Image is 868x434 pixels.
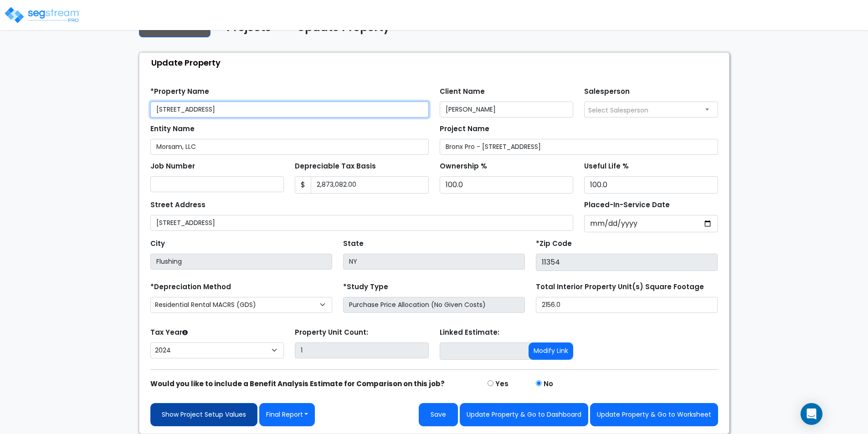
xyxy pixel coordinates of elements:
[290,21,390,40] a: Update Property
[343,282,388,292] label: *Study Type
[295,342,429,358] input: Building Count
[150,327,188,338] label: Tax Year
[440,176,574,194] input: Ownership
[419,403,458,426] button: Save
[150,215,574,231] input: Street Address
[150,161,195,172] label: Job Number
[4,6,81,24] img: logo_pro_r.png
[801,403,822,425] div: Open Intercom Messenger
[295,161,376,172] label: Depreciable Tax Basis
[150,87,209,97] label: *Property Name
[259,403,315,426] button: Final Report
[590,403,718,426] button: Update Property & Go to Worksheet
[295,176,311,194] span: $
[150,102,429,117] input: Property Name
[311,176,429,194] input: 0.00
[343,239,364,249] label: State
[536,239,572,249] label: *Zip Code
[440,327,499,338] label: Linked Estimate:
[536,297,718,313] input: total square foot
[150,139,429,155] input: Entity Name
[440,139,718,155] input: Project Name
[150,200,205,210] label: Street Address
[150,403,257,426] a: Show Project Setup Values
[460,403,588,426] button: Update Property & Go to Dashboard
[150,239,165,249] label: City
[440,124,489,134] label: Project Name
[144,53,729,72] div: Update Property
[150,124,195,134] label: Entity Name
[536,254,718,271] input: Zip Code
[440,102,574,117] input: Client Name
[544,379,553,389] label: No
[495,379,508,389] label: Yes
[150,379,445,388] strong: Would you like to include a Benefit Analysis Estimate for Comparison on this job?
[440,161,487,172] label: Ownership %
[295,327,368,338] label: Property Unit Count:
[584,200,670,210] label: Placed-In-Service Date
[536,282,704,292] label: Total Interior Property Unit(s) Square Footage
[440,87,485,97] label: Client Name
[584,161,629,172] label: Useful Life %
[220,21,271,40] a: Projects
[584,87,630,97] label: Salesperson
[588,106,648,115] span: Select Salesperson
[584,176,718,194] input: Depreciation
[529,342,573,360] button: Modify Link
[150,282,231,292] label: *Depreciation Method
